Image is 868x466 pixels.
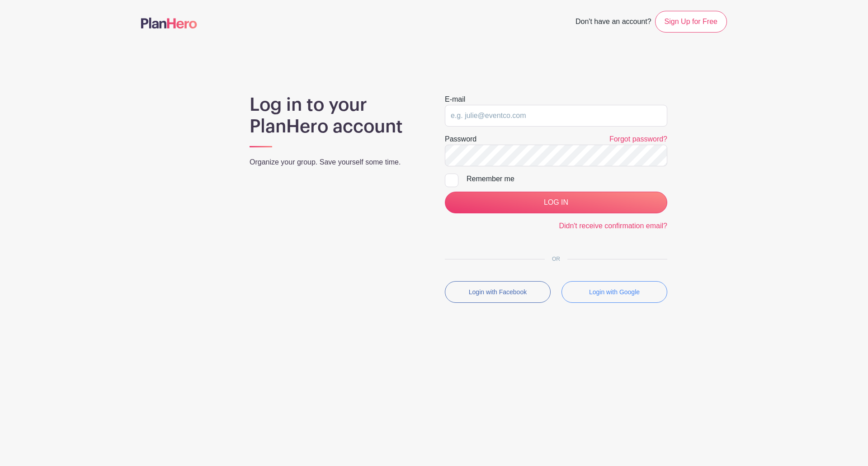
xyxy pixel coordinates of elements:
[469,288,527,296] small: Login with Facebook
[561,281,667,303] button: Login with Google
[559,222,667,230] a: Didn't receive confirmation email?
[445,281,551,303] button: Login with Facebook
[445,94,465,105] label: E-mail
[576,13,651,33] span: Don't have an account?
[609,135,667,143] a: Forgot password?
[445,134,476,145] label: Password
[655,11,727,33] a: Sign Up for Free
[589,288,640,296] small: Login with Google
[141,18,197,28] img: logo-507f7623f17ff9eddc593b1ce0a138ce2505c220e1c5a4e2b4648c50719b7d32.svg
[445,192,667,213] input: LOG IN
[250,94,423,137] h1: Log in to your PlanHero account
[545,256,567,262] span: OR
[250,157,423,168] p: Organize your group. Save yourself some time.
[445,105,667,127] input: e.g. julie@eventco.com
[467,174,667,184] div: Remember me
